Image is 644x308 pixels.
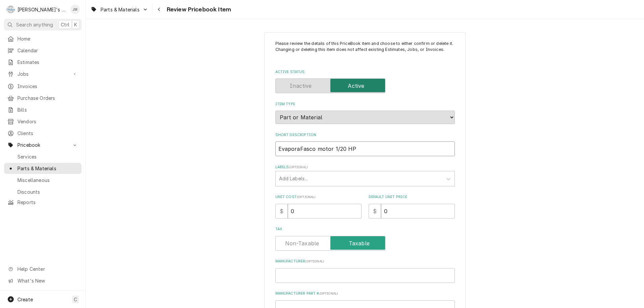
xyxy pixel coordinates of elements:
[4,57,82,68] a: Estimates
[16,21,53,28] span: Search anything
[17,118,78,125] span: Vendors
[70,5,80,14] div: Jim McIntyre's Avatar
[17,177,78,184] span: Miscellaneous
[101,6,140,13] span: Parts & Materials
[275,194,362,218] div: Unit Cost
[4,19,82,30] button: Search anythingCtrlK
[4,45,82,56] a: Calendar
[319,292,338,295] span: ( optional )
[275,194,362,200] label: Unit Cost
[17,95,78,102] span: Purchase Orders
[4,163,82,174] a: Parts & Materials
[369,194,455,200] label: Default Unit Price
[4,263,82,274] a: Go to Help Center
[17,59,78,66] span: Estimates
[165,5,231,14] span: Review Pricebook Item
[275,259,455,264] label: Manufacturer
[275,204,288,219] div: $
[275,227,455,250] div: Tax
[61,21,69,28] span: Ctrl
[275,132,455,138] label: Short Description
[4,93,82,104] a: Purchase Orders
[17,265,77,272] span: Help Center
[275,69,455,93] div: Active Status
[4,151,82,162] a: Services
[275,69,455,75] label: Active Status
[17,165,78,172] span: Parts & Materials
[4,197,82,208] a: Reports
[17,188,78,195] span: Discounts
[4,81,82,92] a: Invoices
[275,41,455,59] p: Please review the details of this PriceBook item and choose to either confirm or delete it. Chang...
[17,6,67,13] div: [PERSON_NAME]'s Commercial Refrigeration
[275,291,455,296] label: Manufacturer Part #
[275,227,455,232] label: Tax
[4,186,82,197] a: Discounts
[74,21,77,28] span: K
[70,5,80,14] div: JM
[17,277,77,284] span: What's New
[297,195,316,199] span: ( optional )
[17,35,78,42] span: Home
[275,165,455,170] label: Labels
[4,128,82,139] a: Clients
[275,102,455,107] label: Item Type
[4,275,82,286] a: Go to What's New
[275,259,455,283] div: Manufacturer
[4,139,82,150] a: Go to Pricebook
[17,130,78,137] span: Clients
[4,116,82,127] a: Vendors
[4,68,82,79] a: Go to Jobs
[275,165,455,186] div: Labels
[6,5,15,14] div: Rudy's Commercial Refrigeration's Avatar
[275,141,455,156] input: Name used to describe this Part or Material
[6,5,15,14] div: R
[74,296,77,303] span: C
[289,165,308,169] span: ( optional )
[275,102,455,124] div: Item Type
[17,47,78,54] span: Calendar
[17,106,78,113] span: Bills
[369,204,381,219] div: $
[17,297,33,302] span: Create
[154,4,165,15] button: Navigate back
[4,175,82,186] a: Miscellaneous
[17,141,68,148] span: Pricebook
[275,78,455,93] div: Active
[17,83,78,90] span: Invoices
[305,259,324,263] span: ( optional )
[275,132,455,156] div: Short Description
[17,70,68,77] span: Jobs
[4,104,82,115] a: Bills
[17,199,78,206] span: Reports
[369,194,455,218] div: Default Unit Price
[17,153,78,160] span: Services
[88,4,151,15] a: Go to Parts & Materials
[4,33,82,44] a: Home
